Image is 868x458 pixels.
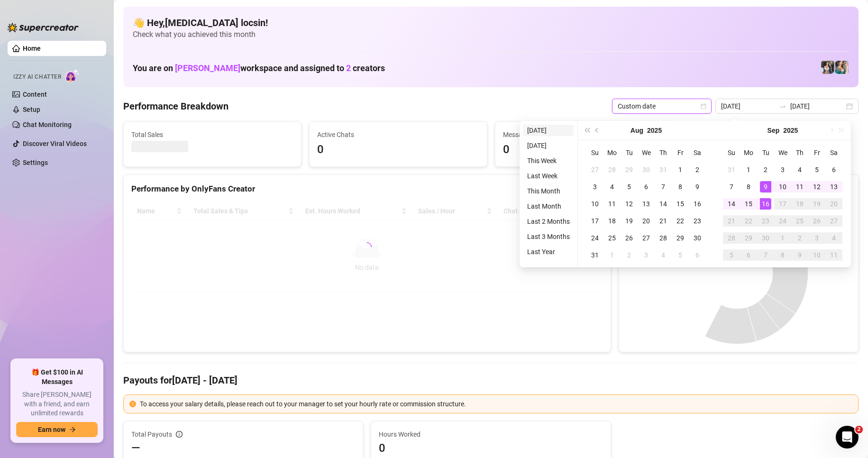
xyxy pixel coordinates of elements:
[828,181,840,192] div: 13
[658,198,669,210] div: 14
[603,161,621,178] td: 2025-07-28
[603,247,621,264] td: 2025-09-01
[794,198,805,210] div: 18
[638,212,655,229] td: 2025-08-20
[760,181,771,192] div: 9
[760,215,771,227] div: 23
[586,144,603,161] th: Su
[743,215,754,227] div: 22
[129,401,136,407] span: exclamation-circle
[623,232,635,244] div: 26
[825,247,842,264] td: 2025-10-11
[740,161,757,178] td: 2025-09-01
[808,247,825,264] td: 2025-10-10
[523,140,574,151] li: [DATE]
[828,215,840,227] div: 27
[689,212,706,229] td: 2025-08-23
[589,181,601,192] div: 3
[133,16,849,29] h4: 👋 Hey, [MEDICAL_DATA] locsin !
[701,103,706,109] span: calendar
[794,249,805,261] div: 9
[821,61,834,74] img: Katy
[836,426,859,449] iframe: Intercom live chat
[675,215,686,227] div: 22
[23,45,41,52] a: Home
[586,178,603,195] td: 2025-08-03
[767,121,780,140] button: Choose a month
[658,215,669,227] div: 21
[123,374,859,387] h4: Payouts for [DATE] - [DATE]
[779,102,786,110] span: to
[586,161,603,178] td: 2025-07-27
[23,121,72,128] a: Chat Monitoring
[794,181,805,192] div: 11
[825,161,842,178] td: 2025-09-06
[740,212,757,229] td: 2025-09-22
[692,249,703,261] div: 6
[692,198,703,210] div: 16
[655,229,672,247] td: 2025-08-28
[589,215,601,227] div: 17
[791,229,808,247] td: 2025-10-02
[589,232,601,244] div: 24
[689,161,706,178] td: 2025-08-02
[640,232,652,244] div: 27
[811,181,822,192] div: 12
[692,181,703,192] div: 9
[808,144,825,161] th: Fr
[630,121,643,140] button: Choose a month
[606,215,618,227] div: 18
[791,195,808,212] td: 2025-09-18
[638,195,655,212] td: 2025-08-13
[362,242,372,252] span: loading
[606,181,618,192] div: 4
[23,106,40,113] a: Setup
[689,195,706,212] td: 2025-08-16
[655,161,672,178] td: 2025-07-31
[825,178,842,195] td: 2025-09-13
[723,161,740,178] td: 2025-08-31
[131,183,603,195] div: Performance by OnlyFans Creator
[655,195,672,212] td: 2025-08-14
[647,121,662,140] button: Choose a year
[603,178,621,195] td: 2025-08-04
[689,229,706,247] td: 2025-08-30
[603,229,621,247] td: 2025-08-25
[606,164,618,175] div: 28
[655,212,672,229] td: 2025-08-21
[379,440,603,456] span: 0
[743,198,754,210] div: 15
[791,144,808,161] th: Th
[675,232,686,244] div: 29
[16,422,98,437] button: Earn nowarrow-right
[672,144,689,161] th: Fr
[675,181,686,192] div: 8
[740,195,757,212] td: 2025-09-15
[606,249,618,261] div: 1
[791,161,808,178] td: 2025-09-04
[23,140,87,147] a: Discover Viral Videos
[621,161,638,178] td: 2025-07-29
[523,216,574,227] li: Last 2 Months
[621,144,638,161] th: Tu
[133,29,849,40] span: Check what you achieved this month
[743,164,754,175] div: 1
[623,249,635,261] div: 2
[757,229,774,247] td: 2025-09-30
[760,198,771,210] div: 16
[658,232,669,244] div: 28
[726,249,737,261] div: 5
[523,231,574,242] li: Last 3 Months
[774,247,791,264] td: 2025-10-08
[723,247,740,264] td: 2025-10-05
[523,185,574,197] li: This Month
[621,178,638,195] td: 2025-08-05
[621,247,638,264] td: 2025-09-02
[640,198,652,210] div: 13
[777,181,788,192] div: 10
[346,63,351,73] span: 2
[757,144,774,161] th: Tu
[740,229,757,247] td: 2025-09-29
[777,249,788,261] div: 8
[638,229,655,247] td: 2025-08-27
